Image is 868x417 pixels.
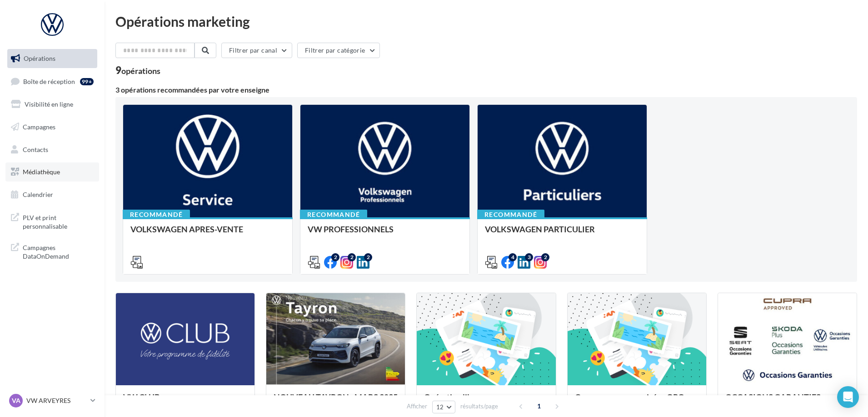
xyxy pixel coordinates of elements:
span: Calendrier [23,191,53,198]
a: Calendrier [5,185,99,204]
span: Campagnes sponsorisées OPO [575,392,684,402]
span: 12 [436,403,444,411]
a: Visibilité en ligne [5,95,99,114]
div: 9 [115,65,160,75]
span: VOLKSWAGEN APRES-VENTE [130,224,243,234]
a: Opérations [5,49,99,68]
span: Médiathèque [23,168,60,176]
a: Campagnes DataOnDemand [5,238,99,265]
span: 1 [532,399,546,413]
div: 3 opérations recommandées par votre enseigne [115,86,857,93]
a: Campagnes [5,118,99,137]
span: VOLKSWAGEN PARTICULIER [485,224,595,234]
span: Opérations [24,54,55,62]
span: Contacts [23,145,48,153]
div: Recommandé [477,210,544,220]
span: OCCASIONS GARANTIES [725,392,821,402]
div: opérations [121,67,160,75]
div: 2 [364,253,372,261]
span: VW CLUB [123,392,160,402]
a: PLV et print personnalisable [5,208,99,235]
p: VW ARVEYRES [26,396,87,405]
a: VA VW ARVEYRES [7,392,97,409]
div: 2 [348,253,356,261]
div: 99+ [80,78,94,85]
div: 2 [541,253,549,261]
span: VA [12,396,20,405]
div: 3 [525,253,533,261]
button: 12 [432,401,455,413]
span: PLV et print personnalisable [23,211,94,231]
span: Opération libre [424,392,479,402]
div: 4 [509,253,517,261]
a: Contacts [5,140,99,159]
a: Boîte de réception99+ [5,72,99,91]
button: Filtrer par catégorie [297,43,380,58]
div: Open Intercom Messenger [837,386,859,408]
button: Filtrer par canal [221,43,292,58]
div: Recommandé [123,210,190,220]
span: Campagnes DataOnDemand [23,241,94,261]
div: 2 [331,253,339,261]
span: résultats/page [460,402,498,411]
span: VW PROFESSIONNELS [308,224,394,234]
span: Boîte de réception [23,77,75,85]
div: Recommandé [300,210,367,220]
div: Opérations marketing [115,15,857,28]
span: Visibilité en ligne [25,100,73,108]
a: Médiathèque [5,162,99,182]
span: Campagnes [23,123,55,131]
span: Afficher [407,402,427,411]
